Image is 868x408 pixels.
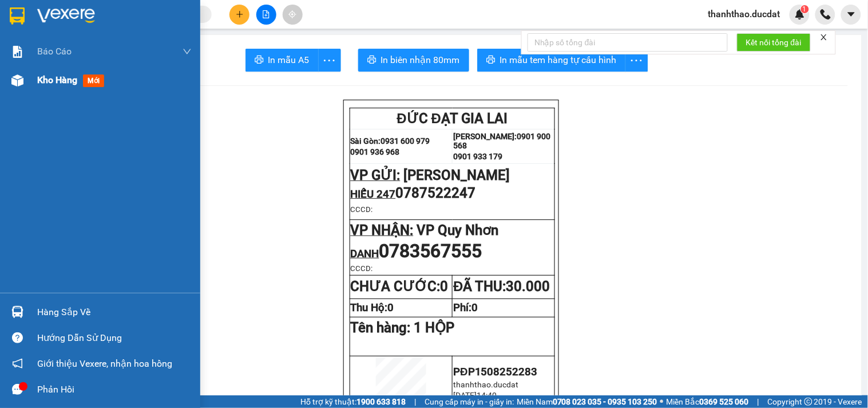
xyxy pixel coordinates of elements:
[486,55,496,66] span: printer
[381,136,430,146] strong: 0931 600 979
[746,36,802,49] span: Kết nối tổng đài
[425,395,514,408] span: Cung cấp máy in - giấy in:
[351,301,394,314] strong: Thu Hộ:
[625,49,648,72] button: more
[758,395,759,408] span: |
[37,381,192,398] div: Phản hồi
[229,5,249,25] button: plus
[283,5,303,25] button: aim
[397,111,508,127] span: ĐỨC ĐẠT GIA LAI
[351,222,414,238] span: VP NHẬN:
[37,304,192,321] div: Hàng sắp về
[11,46,23,58] img: solution-icon
[319,53,340,68] span: more
[358,49,469,72] button: printerIn biên nhận 80mm
[11,306,23,318] img: warehouse-icon
[821,9,831,19] img: phone-icon
[83,74,104,87] span: mới
[300,395,406,408] span: Hỗ trợ kỹ thuật:
[477,391,497,400] span: 14:40
[506,278,550,295] span: 30.000
[453,278,550,295] strong: ĐÃ THU:
[351,147,400,156] strong: 0901 936 968
[528,33,728,52] input: Nhập số tổng đài
[453,366,537,378] span: PĐP1508252283
[10,7,25,25] img: logo-vxr
[381,53,460,67] span: In biên nhận 80mm
[37,74,77,85] span: Kho hàng
[256,5,276,25] button: file-add
[351,278,449,295] strong: CHƯA CƯỚC:
[700,397,749,406] strong: 0369 525 060
[453,132,517,141] strong: [PERSON_NAME]:
[477,49,626,72] button: printerIn mẫu tem hàng tự cấu hình
[245,49,319,72] button: printerIn mẫu A5
[183,47,192,56] span: down
[699,7,790,21] span: thanhthao.ducdat
[441,278,449,295] span: 0
[37,329,192,347] div: Hướng dẫn sử dụng
[388,301,394,314] span: 0
[11,74,23,87] img: warehouse-icon
[453,132,550,150] strong: 0901 900 568
[801,5,809,13] sup: 1
[12,358,23,369] span: notification
[453,301,478,314] strong: Phí:
[351,167,401,183] span: VP GỬI:
[351,264,373,273] span: CCCD:
[318,49,341,72] button: more
[367,55,376,66] span: printer
[379,240,482,262] span: 0783567555
[351,136,381,146] strong: Sài Gòn:
[667,395,749,408] span: Miền Bắc
[795,9,805,19] img: icon-new-feature
[404,167,510,183] span: [PERSON_NAME]
[820,33,828,41] span: close
[268,53,310,67] span: In mẫu A5
[737,33,811,52] button: Kết nối tổng đài
[626,53,648,68] span: more
[262,10,270,18] span: file-add
[841,5,861,25] button: caret-down
[37,44,72,58] span: Báo cáo
[236,10,244,18] span: plus
[517,395,657,408] span: Miền Nam
[453,380,518,389] span: thanhthao.ducdat
[351,320,455,336] span: Tên hàng:
[288,10,296,18] span: aim
[417,222,499,238] span: VP Quy Nhơn
[351,248,379,260] span: DANH
[414,395,416,408] span: |
[414,320,455,336] span: 1 HỘP
[471,301,478,314] span: 0
[803,5,807,13] span: 1
[804,398,812,406] span: copyright
[660,399,664,404] span: ⚪️
[255,55,264,66] span: printer
[553,397,657,406] strong: 0708 023 035 - 0935 103 250
[453,391,477,400] span: [DATE]
[453,152,502,161] strong: 0901 933 179
[37,356,172,371] span: Giới thiệu Vexere, nhận hoa hồng
[351,188,396,201] span: HIẾU 247
[356,397,406,406] strong: 1900 633 818
[12,384,23,395] span: message
[500,53,617,67] span: In mẫu tem hàng tự cấu hình
[846,9,857,19] span: caret-down
[12,332,23,343] span: question-circle
[396,185,476,201] span: 0787522247
[351,205,373,214] span: CCCD:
